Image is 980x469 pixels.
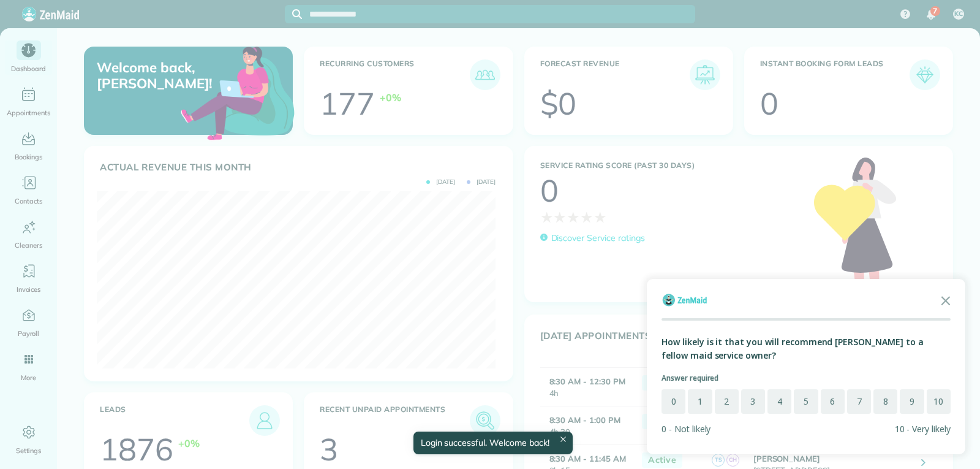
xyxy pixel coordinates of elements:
[661,292,708,307] img: Company logo
[794,389,818,414] button: 5
[715,389,739,414] button: 2
[821,389,845,414] button: 6
[933,288,958,312] button: Close the survey
[927,389,951,414] button: 10
[873,389,897,414] button: 8
[647,279,965,454] div: Survey
[900,389,924,414] button: 9
[661,424,710,435] div: 0 - Not likely
[847,389,871,414] button: 7
[661,335,951,362] div: How likely is it that you will recommend [PERSON_NAME] to a fellow maid service owner?
[688,389,712,414] button: 1
[767,389,791,414] button: 4
[895,424,951,435] div: 10 - Very likely
[661,389,685,414] button: 0
[661,372,951,384] p: Answer required
[413,432,572,454] div: Login successful. Welcome back!
[741,389,765,414] button: 3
